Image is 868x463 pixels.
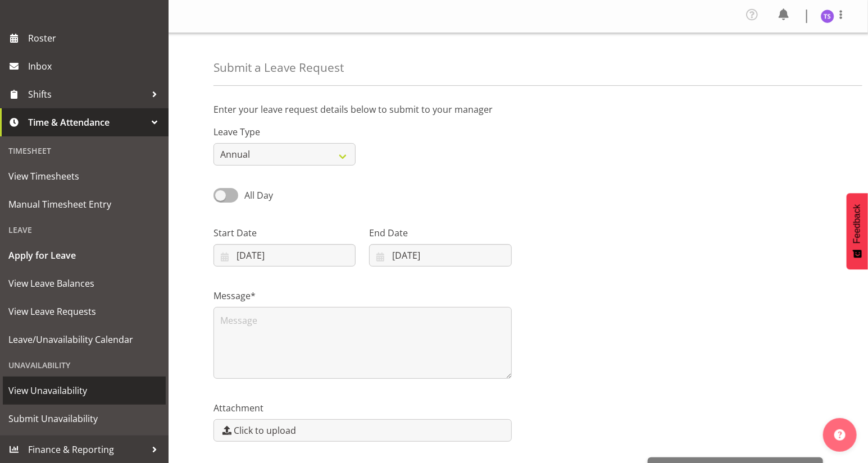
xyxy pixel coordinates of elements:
[3,190,166,218] a: Manual Timesheet Entry
[852,204,862,244] span: Feedback
[213,289,512,302] label: Message*
[213,103,823,116] p: Enter your leave request details below to submit to your manager
[28,86,146,103] span: Shifts
[213,244,356,267] input: Click to select...
[213,226,356,240] label: Start Date
[3,269,166,297] a: View Leave Balances
[28,441,146,458] span: Finance & Reporting
[8,196,160,213] span: Manual Timesheet Entry
[8,331,160,348] span: Leave/Unavailability Calendar
[369,226,511,240] label: End Date
[8,168,160,185] span: View Timesheets
[28,58,163,75] span: Inbox
[8,247,160,264] span: Apply for Leave
[3,377,166,405] a: View Unavailability
[834,429,846,441] img: help-xxl-2.png
[369,244,511,267] input: Click to select...
[3,139,166,162] div: Timesheet
[244,189,273,201] span: All Day
[847,193,868,269] button: Feedback - Show survey
[3,405,166,433] a: Submit Unavailability
[213,61,344,74] h4: Submit a Leave Request
[8,382,160,399] span: View Unavailability
[213,125,356,139] label: Leave Type
[3,326,166,354] a: Leave/Unavailability Calendar
[28,114,146,131] span: Time & Attendance
[3,354,166,377] div: Unavailability
[3,162,166,190] a: View Timesheets
[28,30,163,47] span: Roster
[8,410,160,427] span: Submit Unavailability
[234,424,296,437] span: Click to upload
[8,303,160,320] span: View Leave Requests
[8,275,160,292] span: View Leave Balances
[3,297,166,326] a: View Leave Requests
[3,218,166,241] div: Leave
[3,241,166,269] a: Apply for Leave
[213,401,512,415] label: Attachment
[821,10,834,23] img: titi-strickland1975.jpg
